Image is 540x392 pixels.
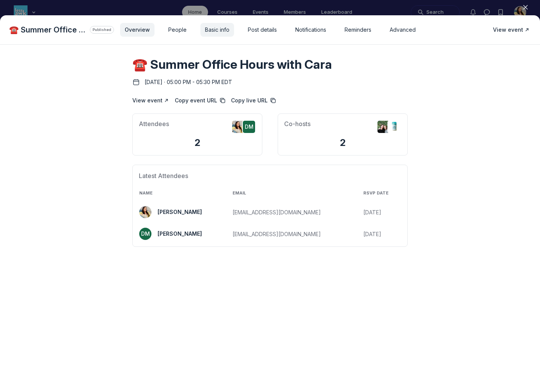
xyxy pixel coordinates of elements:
[139,137,256,149] h4: 2
[9,24,87,35] h5: ☎️ Summer Office Hours with Cara
[493,26,531,34] button: View event
[231,97,268,104] span: Copy live URL
[363,190,401,197] th: RSVP Date
[363,231,381,237] span: [DATE]
[175,97,226,104] button: Copy event URL
[232,190,363,197] th: Email
[139,172,188,180] span: Latest Attendees
[493,26,523,34] span: View event
[139,190,232,197] th: Name
[248,26,277,34] span: Post details
[284,137,401,149] h4: 2
[278,113,408,156] button: Co-hosts
[233,209,321,215] span: [EMAIL_ADDRESS][DOMAIN_NAME]
[295,26,326,34] span: Notifications
[390,26,416,34] span: Advanced
[158,230,202,238] span: [PERSON_NAME]
[132,113,262,156] button: Attendees
[139,120,169,128] span: Attendees
[132,57,408,72] h2: ☎️ Summer Office Hours with Cara
[125,26,150,34] span: Overview
[145,78,232,86] span: [DATE] · 05:00 PM - 05:30 PM EDT
[93,27,111,32] span: Published
[158,208,202,216] span: [PERSON_NAME]
[175,97,217,104] span: Copy event URL
[139,228,151,240] div: DM
[132,97,163,104] span: View event
[345,26,371,34] span: Reminders
[231,97,277,104] button: Copy live URL
[284,120,311,128] span: Co-hosts
[233,231,321,237] span: [EMAIL_ADDRESS][DOMAIN_NAME]
[132,97,170,104] button: View event
[363,209,381,215] span: [DATE]
[205,26,229,34] span: Basic info
[168,26,187,34] span: People
[243,121,255,133] div: DM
